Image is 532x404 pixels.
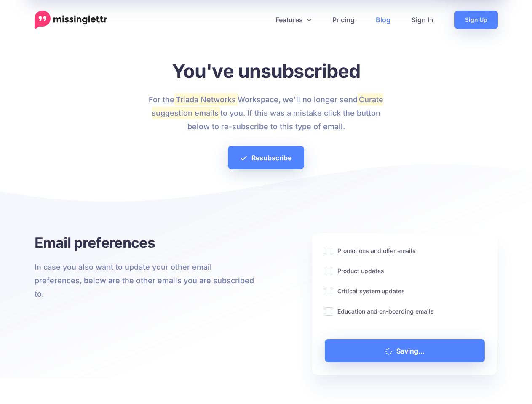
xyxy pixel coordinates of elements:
[337,306,434,316] label: Education and on-boarding emails
[174,93,238,105] mark: Triada Networks
[147,93,385,133] p: For the Workspace, we'll no longer send to you. If this was a mistake click the button below to r...
[228,146,304,169] a: Resubscribe
[401,11,444,29] a: Sign In
[265,11,322,29] a: Features
[325,339,485,362] a: Saving...
[35,260,260,301] p: In case you also want to update your other email preferences, below are the other emails you are ...
[337,266,384,276] label: Product updates
[152,93,383,119] mark: Curate suggestion emails
[337,246,416,255] label: Promotions and offer emails
[454,11,498,29] a: Sign Up
[365,11,401,29] a: Blog
[147,59,385,82] h1: You've unsubscribed
[35,233,260,252] h3: Email preferences
[322,11,365,29] a: Pricing
[337,286,405,296] label: Critical system updates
